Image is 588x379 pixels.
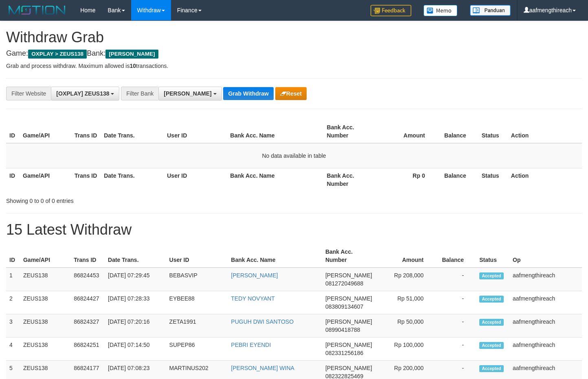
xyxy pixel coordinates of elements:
[101,120,164,143] th: Date Trans.
[164,90,211,97] span: [PERSON_NAME]
[6,168,20,191] th: ID
[164,120,227,143] th: User ID
[436,268,476,291] td: -
[231,318,294,325] a: PUGUH DWI SANTOSO
[478,168,508,191] th: Status
[509,314,582,338] td: aafmengthireach
[231,295,275,302] a: TEDY NOVYANT
[437,168,478,191] th: Balance
[470,5,511,16] img: panduan.png
[20,314,70,338] td: ZEUS138
[324,120,375,143] th: Bank Acc. Number
[105,244,166,268] th: Date Trans.
[509,291,582,314] td: aafmengthireach
[6,244,20,268] th: ID
[6,222,582,238] h1: 15 Latest Withdraw
[228,244,322,268] th: Bank Acc. Name
[478,120,508,143] th: Status
[28,50,87,59] span: OXPLAY > ZEUS138
[375,291,436,314] td: Rp 51,000
[6,314,20,338] td: 3
[6,268,20,291] td: 1
[231,272,278,279] a: [PERSON_NAME]
[51,87,119,100] button: [OXPLAY] ZEUS138
[158,87,222,100] button: [PERSON_NAME]
[325,350,363,356] span: Copy 082331256186 to clipboard
[375,120,437,143] th: Amount
[509,244,582,268] th: Op
[325,318,372,325] span: [PERSON_NAME]
[325,295,372,302] span: [PERSON_NAME]
[508,120,582,143] th: Action
[423,5,458,16] img: Button%20Memo.svg
[325,327,360,333] span: Copy 08990418788 to clipboard
[436,338,476,361] td: -
[371,5,411,16] img: Feedback.jpg
[6,291,20,314] td: 2
[6,338,20,361] td: 4
[164,168,227,191] th: User ID
[20,120,71,143] th: Game/API
[324,168,375,191] th: Bank Acc. Number
[20,244,70,268] th: Game/API
[325,280,363,287] span: Copy 081272049688 to clipboard
[6,62,582,70] p: Grab and process withdraw. Maximum allowed is transactions.
[375,338,436,361] td: Rp 100,000
[6,29,582,46] h1: Withdraw Grab
[20,291,70,314] td: ZEUS138
[70,268,105,291] td: 86824453
[375,168,437,191] th: Rp 0
[231,365,294,371] a: [PERSON_NAME] WINA
[166,338,228,361] td: SUPEP86
[479,365,504,372] span: Accepted
[227,168,323,191] th: Bank Acc. Name
[56,90,109,97] span: [OXPLAY] ZEUS138
[6,4,68,16] img: MOTION_logo.png
[509,268,582,291] td: aafmengthireach
[166,268,228,291] td: BEBASVIP
[20,168,71,191] th: Game/API
[509,338,582,361] td: aafmengthireach
[479,319,504,326] span: Accepted
[105,338,166,361] td: [DATE] 07:14:50
[6,120,20,143] th: ID
[325,272,372,279] span: [PERSON_NAME]
[322,244,375,268] th: Bank Acc. Number
[223,87,273,100] button: Grab Withdraw
[105,268,166,291] td: [DATE] 07:29:45
[436,314,476,338] td: -
[6,87,51,100] div: Filter Website
[325,303,363,310] span: Copy 083809134607 to clipboard
[105,314,166,338] td: [DATE] 07:20:16
[6,143,582,168] td: No data available in table
[375,314,436,338] td: Rp 50,000
[231,342,271,348] a: PEBRI EYENDI
[375,244,436,268] th: Amount
[479,342,504,349] span: Accepted
[227,120,323,143] th: Bank Acc. Name
[70,244,105,268] th: Trans ID
[325,365,372,371] span: [PERSON_NAME]
[121,87,158,100] div: Filter Bank
[166,314,228,338] td: ZETA1991
[101,168,164,191] th: Date Trans.
[436,291,476,314] td: -
[476,244,509,268] th: Status
[6,194,239,205] div: Showing 0 to 0 of 0 entries
[20,268,70,291] td: ZEUS138
[105,50,158,59] span: [PERSON_NAME]
[375,268,436,291] td: Rp 208,000
[275,87,307,100] button: Reset
[325,342,372,348] span: [PERSON_NAME]
[105,291,166,314] td: [DATE] 07:28:33
[129,63,136,69] strong: 10
[71,168,101,191] th: Trans ID
[20,338,70,361] td: ZEUS138
[6,50,582,58] h4: Game: Bank:
[166,291,228,314] td: EYBEE88
[70,314,105,338] td: 86824327
[70,338,105,361] td: 86824251
[508,168,582,191] th: Action
[70,291,105,314] td: 86824427
[166,244,228,268] th: User ID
